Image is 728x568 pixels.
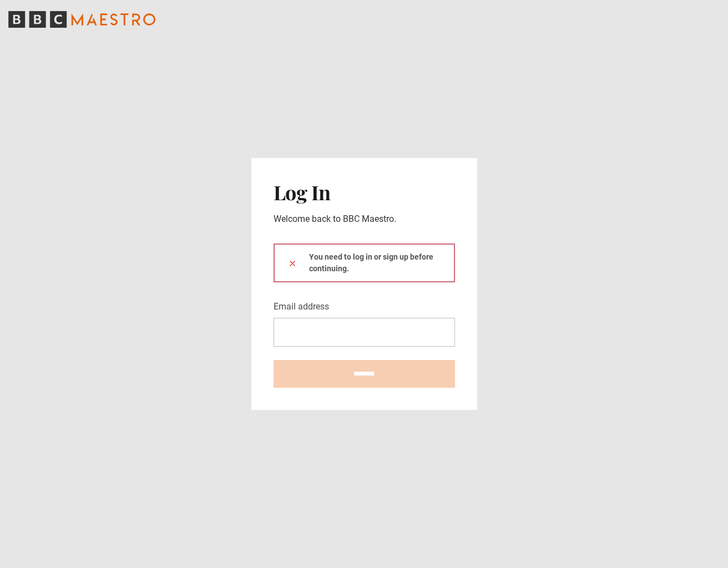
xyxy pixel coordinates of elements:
svg: BBC Maestro [8,11,155,28]
h2: Log In [274,180,455,204]
div: You need to log in or sign up before continuing. [274,244,455,282]
label: Email address [274,300,329,313]
p: Welcome back to BBC Maestro. [274,212,455,226]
